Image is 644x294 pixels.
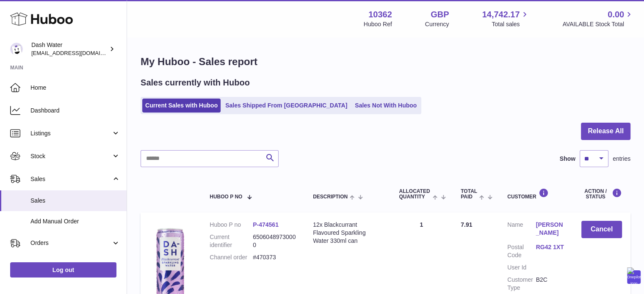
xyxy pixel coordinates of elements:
button: Cancel [581,221,622,238]
strong: 10362 [368,9,392,20]
span: Orders [30,239,111,247]
dt: User Id [507,264,536,272]
span: Add Manual Order [30,217,120,225]
label: Show [560,155,575,163]
img: bea@dash-water.com [10,43,23,55]
span: 0.00 [608,9,624,20]
dd: #470373 [253,253,296,261]
a: P-474561 [253,221,279,228]
span: Stock [30,152,111,160]
a: 14,742.17 Total sales [482,9,529,28]
strong: GBP [431,9,449,20]
span: Huboo P no [210,194,242,200]
span: Description [313,194,348,200]
span: AVAILABLE Stock Total [562,20,634,28]
div: Huboo Ref [364,20,392,28]
span: Listings [30,129,111,137]
dt: Current identifier [210,233,253,249]
div: 12x Blackcurrant Flavoured Sparkling Water 330ml can [313,221,382,245]
a: RG42 1XT [536,243,564,251]
a: Sales Shipped From [GEOGRAPHIC_DATA] [222,99,350,113]
div: Currency [425,20,449,28]
span: Dashboard [30,107,120,115]
h2: Sales currently with Huboo [141,77,250,88]
div: Action / Status [581,188,622,200]
dt: Name [507,221,536,239]
div: Customer [507,188,564,200]
a: Sales Not With Huboo [352,99,420,113]
span: Home [30,84,120,92]
div: Dash Water [31,41,108,57]
dt: Postal Code [507,243,536,259]
a: 0.00 AVAILABLE Stock Total [562,9,634,28]
dt: Customer Type [507,276,536,292]
span: Sales [30,197,120,205]
span: Total sales [492,20,529,28]
a: Log out [10,262,116,278]
span: ALLOCATED Quantity [399,189,430,200]
dt: Huboo P no [210,221,253,229]
span: 7.91 [461,221,472,228]
span: [EMAIL_ADDRESS][DOMAIN_NAME] [31,49,124,56]
dd: 65060489730000 [253,233,296,249]
span: 14,742.17 [482,9,520,20]
dd: B2C [536,276,564,292]
button: Release All [581,123,630,140]
span: Total paid [461,189,477,200]
dt: Channel order [210,253,253,261]
a: Current Sales with Huboo [142,99,221,113]
span: Sales [30,175,111,183]
h1: My Huboo - Sales report [141,55,630,69]
a: [PERSON_NAME] [536,221,564,237]
span: entries [613,155,630,163]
